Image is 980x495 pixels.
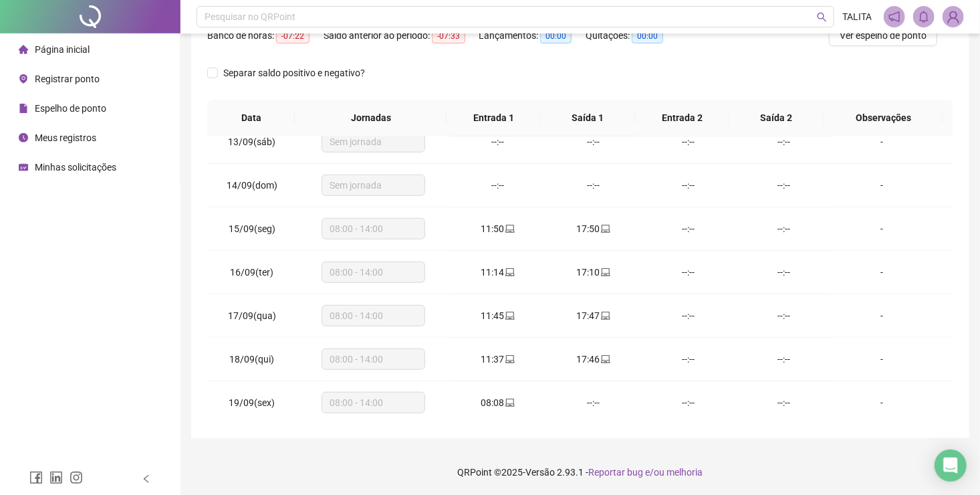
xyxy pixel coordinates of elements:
span: facebook [29,471,43,484]
div: --:-- [556,395,630,410]
div: --:-- [652,221,726,236]
span: 08:00 - 14:00 [330,219,417,239]
span: left [142,474,151,484]
span: clock-circle [19,133,28,142]
span: 19/09(sex) [229,397,275,408]
span: Versão [526,467,556,478]
div: - [842,221,921,236]
span: Reportar bug e/ou melhoria [589,467,703,478]
th: Saída 1 [541,100,635,136]
div: --:-- [461,134,535,149]
span: home [19,45,28,54]
div: - [842,395,921,410]
div: --:-- [652,265,726,280]
div: 08:08 [461,395,535,410]
div: 11:45 [461,308,535,323]
span: linkedin [49,471,63,484]
div: Banco de horas: [207,28,324,43]
div: - [842,352,921,367]
span: Registrar ponto [35,74,100,84]
div: --:-- [652,395,726,410]
div: 17:47 [556,308,630,323]
span: 08:00 - 14:00 [330,349,417,369]
span: 17/09(qua) [228,310,276,321]
div: --:-- [747,221,822,236]
div: - [842,134,921,149]
img: 94620 [943,7,963,27]
div: --:-- [556,178,630,193]
div: Open Intercom Messenger [935,450,967,482]
div: Saldo anterior ao período: [324,28,479,43]
div: --:-- [652,178,726,193]
span: Observações [834,110,933,125]
div: --:-- [652,308,726,323]
span: laptop [600,224,610,233]
span: 15/09(seg) [229,223,275,234]
div: Quitações: [586,28,679,43]
span: 08:00 - 14:00 [330,393,417,413]
span: Meus registros [35,132,96,143]
span: notification [888,11,900,23]
div: --:-- [747,352,822,367]
th: Entrada 1 [447,100,541,136]
div: --:-- [747,308,822,323]
th: Observações [824,100,943,136]
span: 00:00 [632,29,663,43]
span: -07:22 [276,29,310,43]
button: Ver espelho de ponto [829,25,937,46]
div: 11:50 [461,221,535,236]
div: --:-- [652,134,726,149]
span: Espelho de ponto [35,103,106,114]
div: 17:50 [556,221,630,236]
span: laptop [600,311,610,320]
div: - [842,265,921,280]
span: schedule [19,163,28,172]
span: laptop [600,268,610,277]
span: TALITA [842,9,872,24]
div: --:-- [747,178,822,193]
th: Jornadas [295,100,447,136]
div: 11:37 [461,352,535,367]
div: - [842,178,921,193]
span: laptop [600,355,610,364]
span: 14/09(dom) [227,180,277,191]
span: Sem jornada [330,132,417,152]
span: laptop [504,311,515,320]
span: laptop [504,268,515,277]
div: --:-- [747,395,822,410]
span: Ver espelho de ponto [840,28,927,43]
span: bell [918,11,930,23]
div: 11:14 [461,265,535,280]
th: Saída 2 [729,100,824,136]
div: Lançamentos: [479,28,586,43]
span: -07:33 [432,29,465,43]
th: Entrada 2 [635,100,729,136]
div: --:-- [652,352,726,367]
span: 13/09(sáb) [228,136,275,147]
span: 00:00 [540,29,572,43]
span: 08:00 - 14:00 [330,306,417,326]
span: 08:00 - 14:00 [330,262,417,282]
span: Separar saldo positivo e negativo? [218,66,370,80]
span: Página inicial [35,44,90,55]
span: instagram [70,471,83,484]
span: search [817,12,827,22]
th: Data [207,100,295,136]
span: laptop [504,355,515,364]
div: --:-- [747,265,822,280]
span: file [19,104,28,113]
div: - [842,308,921,323]
span: Sem jornada [330,175,417,195]
div: --:-- [747,134,822,149]
span: Minhas solicitações [35,162,116,173]
div: 17:10 [556,265,630,280]
div: --:-- [461,178,535,193]
span: 18/09(qui) [229,354,274,365]
div: 17:46 [556,352,630,367]
span: laptop [504,398,515,407]
span: laptop [504,224,515,233]
span: 16/09(ter) [230,267,273,278]
div: --:-- [556,134,630,149]
span: environment [19,74,28,84]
